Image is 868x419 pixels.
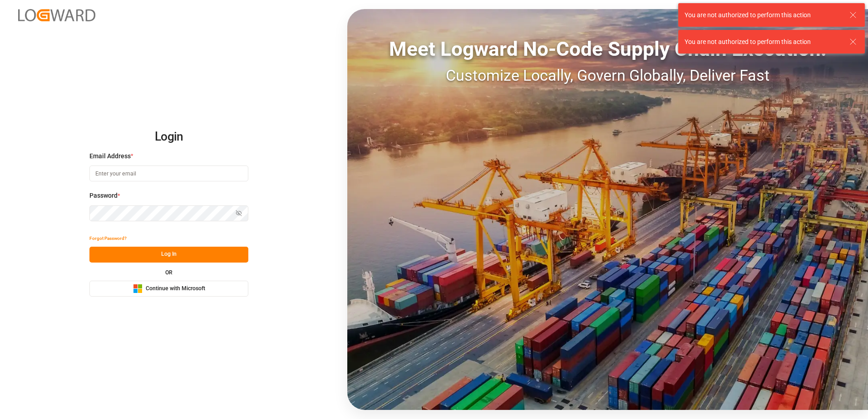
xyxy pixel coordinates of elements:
h2: Login [89,122,248,151]
button: Forgot Password? [89,231,127,247]
span: Password [89,191,118,200]
div: You are not authorized to perform this action [685,10,841,20]
span: Email Address [89,151,131,161]
input: Enter your email [89,166,248,181]
span: Continue with Microsoft [146,285,205,293]
button: Continue with Microsoft [89,281,248,297]
div: Meet Logward No-Code Supply Chain Execution: [347,34,868,64]
div: Customize Locally, Govern Globally, Deliver Fast [347,64,868,87]
div: You are not authorized to perform this action [685,37,841,47]
button: Log In [89,247,248,263]
small: OR [165,270,173,275]
img: Logward_new_orange.png [18,9,95,21]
